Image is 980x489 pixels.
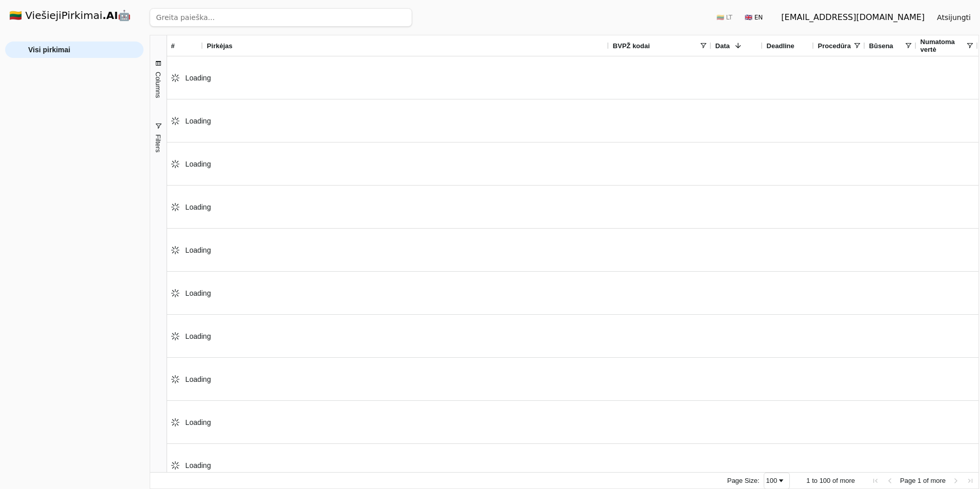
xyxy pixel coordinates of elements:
[832,477,838,484] span: of
[186,117,211,125] span: Loading
[886,477,894,485] div: Previous Page
[171,42,175,50] span: #
[186,246,211,254] span: Loading
[900,477,915,484] span: Page
[917,477,921,484] span: 1
[150,8,412,27] input: Greita paieška...
[103,9,118,22] strong: .AI
[154,72,162,98] span: Columns
[186,289,211,297] span: Loading
[812,477,818,484] span: to
[966,477,974,485] div: Last Page
[921,38,966,53] span: Numatoma vertė
[716,42,730,50] span: Data
[727,477,760,484] div: Page Size:
[764,473,790,489] div: Page Size
[186,461,211,470] span: Loading
[154,134,162,152] span: Filters
[820,477,831,484] span: 100
[952,477,960,485] div: Next Page
[613,42,650,50] span: BVPŽ kodai
[186,74,211,82] span: Loading
[806,477,810,484] span: 1
[767,42,794,50] span: Deadline
[871,477,880,485] div: First Page
[929,8,979,27] button: Atsijungti
[869,42,893,50] span: Būsena
[186,418,211,426] span: Loading
[930,477,946,484] span: more
[818,42,851,50] span: Procedūra
[739,9,769,26] button: 🇬🇧 EN
[923,477,929,484] span: of
[186,375,211,383] span: Loading
[186,332,211,340] span: Loading
[28,42,70,57] span: Visi pirkimai
[186,160,211,168] span: Loading
[186,203,211,211] span: Loading
[207,42,233,50] span: Pirkėjas
[840,477,855,484] span: more
[766,477,778,484] div: 100
[781,11,925,24] div: [EMAIL_ADDRESS][DOMAIN_NAME]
